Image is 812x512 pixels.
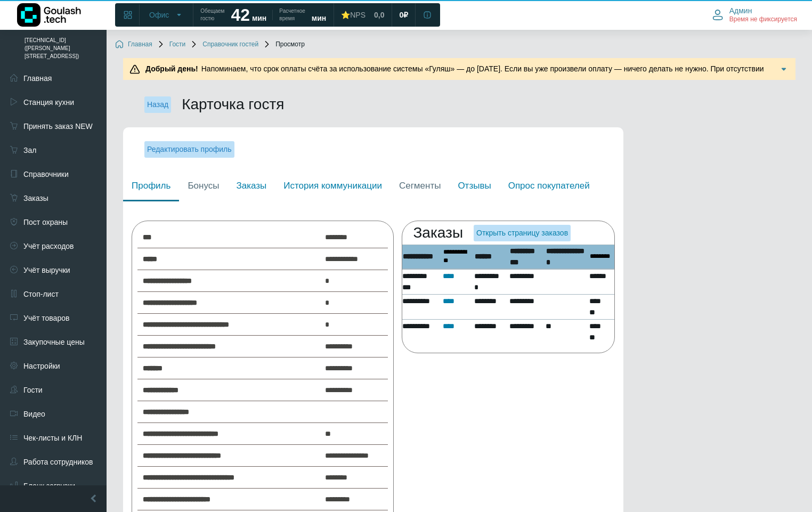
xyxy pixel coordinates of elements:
span: Расчетное время [279,7,305,22]
span: ₽ [403,10,408,20]
a: Обещаем гостю 42 мин Расчетное время мин [194,5,332,25]
span: Обещаем гостю [200,7,224,22]
span: Офис [149,10,169,20]
a: Главная [115,40,152,49]
span: NPS [350,11,366,19]
h2: Карточка гостя [182,95,284,113]
a: Опрос покупателей [500,172,598,202]
a: Сегменты [391,172,449,202]
button: Админ Время не фиксируется [706,4,803,26]
a: ⭐NPS 0,0 [335,5,391,25]
span: мин [312,14,326,22]
b: Добрый день! [145,64,198,73]
span: 0 [399,10,403,20]
span: Админ [729,6,752,15]
strong: 42 [231,5,250,25]
div: ⭐ [341,10,366,20]
img: Предупреждение [129,64,140,75]
img: Подробнее [778,64,789,75]
a: История коммуникации [275,172,391,202]
a: Заказы [228,172,275,202]
a: Назад [144,96,171,113]
a: Отзывы [449,172,499,202]
h2: Заказы [413,224,463,242]
span: Время не фиксируется [729,15,797,24]
a: Редактировать профиль [144,141,234,158]
button: Офис [143,6,190,23]
a: 0 ₽ [393,5,415,25]
a: Профиль [123,172,179,202]
a: Открыть страницу заказов [476,229,568,237]
a: Гости [157,40,186,49]
a: Справочник гостей [190,40,258,49]
img: Логотип компании Goulash.tech [17,3,81,27]
span: Просмотр [263,40,305,49]
span: Напоминаем, что срок оплаты счёта за использование системы «Гуляш» — до [DATE]. Если вы уже произ... [142,64,764,84]
span: мин [252,14,266,22]
a: Бонусы [179,172,228,202]
span: 0,0 [374,10,384,20]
